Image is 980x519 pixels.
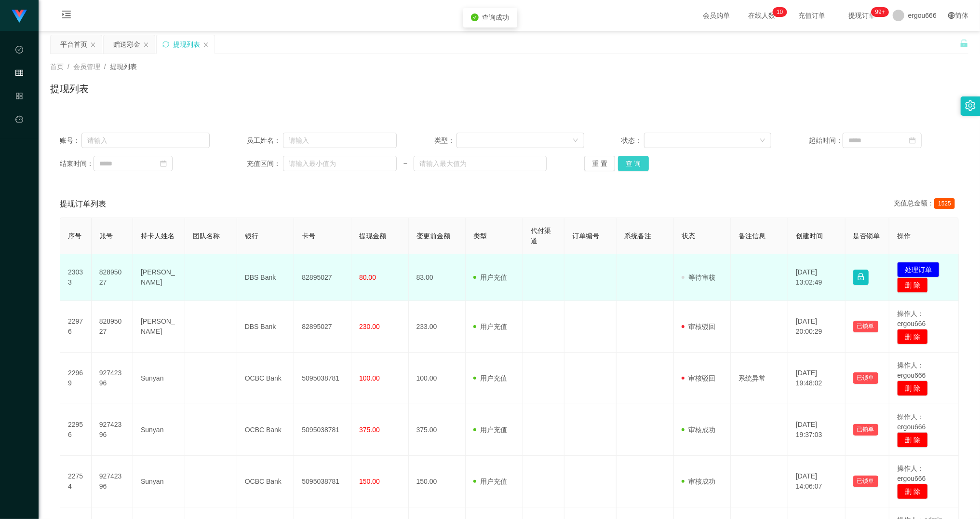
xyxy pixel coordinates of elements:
span: 等待审核 [682,273,715,281]
span: 序号 [68,232,81,240]
button: 处理订单 [897,262,940,277]
span: 提现订单 [844,12,880,19]
td: [DATE] 13:02:49 [788,254,846,301]
td: 22976 [60,301,92,353]
img: logo.9652507e.png [12,10,27,23]
i: 图标: down [573,137,578,144]
span: 80.00 [359,273,376,281]
span: 状态 [682,232,695,240]
span: 创建时间 [796,232,823,240]
td: 92742396 [92,456,133,507]
button: 已锁单 [853,476,878,487]
span: 审核驳回 [682,374,715,382]
span: 类型 [473,232,487,240]
td: Sunyan [133,404,185,456]
td: 系统异常 [731,353,788,404]
span: 会员管理 [73,63,100,70]
td: 233.00 [409,301,466,353]
span: 用户充值 [473,374,507,382]
td: 22956 [60,404,92,456]
button: 重 置 [584,156,615,171]
span: ~ [397,159,414,169]
i: 图标: close [203,42,209,48]
td: 100.00 [409,353,466,404]
span: 在线人数 [743,12,780,19]
span: 150.00 [359,478,380,485]
span: 数据中心 [15,46,23,132]
span: / [104,63,106,70]
span: 备注信息 [738,232,765,240]
span: 审核成功 [682,426,715,434]
a: 图标: dashboard平台首页 [15,110,23,207]
span: 卡号 [302,232,315,240]
i: 图标: close [90,42,96,48]
i: 图标: calendar [909,137,916,144]
i: 图标: check-circle-o [15,41,23,61]
i: 图标: setting [965,100,976,111]
button: 查 询 [618,156,649,171]
td: DBS Bank [237,301,295,353]
sup: 10 [773,7,787,17]
input: 请输入 [283,133,397,148]
td: 5095038781 [294,404,351,456]
span: 提现金额 [359,232,386,240]
span: 100.00 [359,374,380,382]
div: 赠送彩金 [113,35,140,54]
td: [DATE] 19:48:02 [788,353,846,404]
i: 图标: table [15,65,23,84]
span: 类型： [434,136,456,146]
button: 删 除 [897,277,928,293]
button: 删 除 [897,381,928,396]
div: 提现列表 [173,35,200,54]
span: 团队名称 [193,232,220,240]
td: 22969 [60,353,92,404]
span: 持卡人姓名 [141,232,175,240]
span: 375.00 [359,426,380,434]
td: 83.00 [409,254,466,301]
span: 用户充值 [473,273,507,281]
div: 充值总金额： [894,198,959,210]
td: [PERSON_NAME] [133,254,185,301]
td: OCBC Bank [237,404,295,456]
button: 删 除 [897,329,928,344]
span: 系统备注 [624,232,651,240]
i: 图标: down [760,137,765,144]
sup: 1184 [872,7,889,17]
input: 请输入 [81,133,209,148]
i: 图标: appstore-o [15,88,23,107]
span: 操作人：ergou666 [897,413,926,431]
span: 员工姓名： [247,136,283,146]
td: DBS Bank [237,254,295,301]
td: [DATE] 14:06:07 [788,456,846,507]
i: 图标: close [143,42,149,48]
td: 375.00 [409,404,466,456]
td: OCBC Bank [237,353,295,404]
button: 已锁单 [853,321,878,332]
h1: 提现列表 [50,82,89,96]
i: 图标: menu-unfold [50,0,83,31]
td: 82895027 [294,254,351,301]
span: 操作人：ergou666 [897,361,926,379]
span: 操作人：ergou666 [897,310,926,328]
span: 银行 [245,232,258,240]
span: 230.00 [359,323,380,330]
span: 代付渠道 [531,227,551,245]
td: Sunyan [133,353,185,404]
span: 提现列表 [110,63,137,70]
input: 请输入最小值为 [283,156,397,171]
span: 账号： [60,136,81,146]
td: 23033 [60,254,92,301]
span: 1525 [934,198,955,209]
span: 充值订单 [793,12,830,19]
span: 起始时间： [809,136,843,146]
span: 产品管理 [15,93,23,178]
td: 5095038781 [294,353,351,404]
td: 82895027 [294,301,351,353]
span: 查询成功 [483,14,510,21]
td: 82895027 [92,254,133,301]
input: 请输入最大值为 [414,156,547,171]
div: 平台首页 [60,35,87,54]
span: 提现订单列表 [60,198,106,210]
button: 删 除 [897,432,928,448]
button: 图标: lock [853,270,869,285]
